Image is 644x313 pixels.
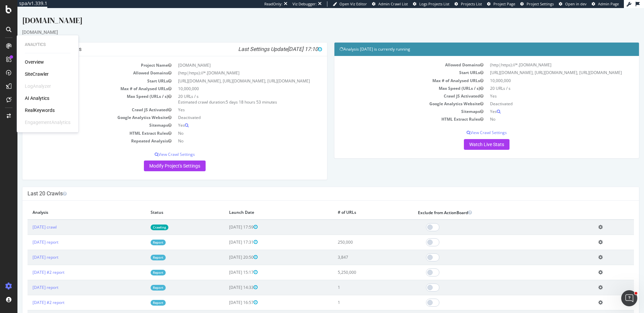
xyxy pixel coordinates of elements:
td: 20 URLs / s [469,76,616,84]
td: Sitemaps [322,100,469,107]
span: [DATE] 17:59 [212,216,240,222]
td: 5,250,000 [315,257,395,272]
th: # of URLs [315,198,395,211]
td: Deactivated [469,92,616,100]
td: 3,847 [315,242,395,257]
div: [DOMAIN_NAME] [5,21,622,27]
a: Projects List [454,1,482,7]
p: View Crawl Settings [10,143,305,149]
td: Allowed Domains [322,53,469,61]
span: Project Page [493,1,515,6]
span: Admin Page [598,1,619,6]
span: Projects List [461,1,482,6]
td: Crawl JS Activated [322,84,469,92]
td: Repeated Analysis [10,129,157,137]
td: Max Speed (URLs / s) [10,84,157,98]
div: EngagementAnalytics [25,119,70,126]
td: 250,000 [315,227,395,242]
td: Yes [469,84,616,92]
div: ReadOnly: [264,1,282,7]
td: 1 [315,272,395,287]
span: [DATE] 16:57 [212,292,240,297]
a: [DATE] #2 report [15,261,47,267]
a: Open in dev [559,1,587,7]
td: 10,000,000 [157,77,305,84]
td: [URL][DOMAIN_NAME], [URL][DOMAIN_NAME], [URL][DOMAIN_NAME] [469,61,616,68]
iframe: Intercom live chat [621,290,637,306]
a: Report [133,232,148,237]
span: Admin Crawl List [378,1,408,6]
h4: Last 20 Crawls [10,182,616,189]
div: LogAnalyzer [25,83,51,89]
a: AI Analytics [25,95,49,102]
td: No [469,107,616,115]
td: Google Analytics Website [322,92,469,100]
a: [DATE] report [15,276,41,282]
td: Max Speed (URLs / s) [322,76,469,84]
span: [DATE] 17:10 [270,38,305,44]
td: Yes [157,98,305,106]
th: Status [128,198,207,211]
span: [DATE] 14:33 [212,276,240,282]
a: Modify Project's Settings [126,152,188,163]
h4: Project Global Settings [10,38,305,45]
a: RealKeywords [25,107,55,114]
th: Analysis [10,198,128,211]
td: (http|https)://*.[DOMAIN_NAME] [469,53,616,61]
td: Yes [469,100,616,107]
a: [DATE] report [15,246,41,252]
a: [DATE] crawl [15,216,39,222]
td: 20 URLs / s Estimated crawl duration: [157,84,305,98]
td: Sitemaps [10,113,157,121]
th: Launch Date [207,198,315,211]
a: Logs Projects List [413,1,449,7]
a: Admin Crawl List [372,1,408,7]
a: Project Settings [520,1,554,7]
td: Max # of Analysed URLs [10,77,157,84]
th: Exclude from ActionBoard [395,198,576,211]
a: Open Viz Editor [333,1,367,7]
td: No [157,129,305,137]
a: Admin Page [592,1,619,7]
td: Start URLs [322,61,469,68]
td: HTML Extract Rules [10,121,157,129]
a: [DATE] #2 report [15,292,47,297]
a: Report [133,277,148,283]
span: Project Settings [527,1,554,6]
span: 5 days 18 hours 53 minutes [208,91,260,97]
a: Watch Live Stats [446,131,492,142]
td: Start URLs [10,69,157,77]
td: Yes [157,113,305,121]
a: [DATE] report [15,231,41,237]
div: Viz Debugger: [292,1,317,7]
i: Last Settings Update [221,38,305,45]
td: 1 [315,287,395,302]
td: [DOMAIN_NAME] [157,53,305,61]
td: No [157,121,305,129]
a: Report [133,247,148,252]
td: Deactivated [157,106,305,113]
a: Report [133,292,148,298]
td: Max # of Analysed URLs [322,69,469,76]
td: 10,000,000 [469,69,616,76]
a: SiteCrawler [25,71,49,77]
span: [DATE] 20:50 [212,246,240,252]
td: Google Analytics Website [10,106,157,113]
a: Project Page [487,1,515,7]
td: Project Name [10,53,157,61]
span: [DATE] 15:17 [212,261,240,267]
span: Open in dev [565,1,587,6]
span: Open Viz Editor [339,1,367,6]
td: Allowed Domains [10,61,157,69]
a: Overview [25,59,44,65]
div: [DOMAIN_NAME] [5,7,622,21]
div: Analytics [25,42,70,48]
h4: Analysis [DATE] is currently running [322,38,616,45]
p: View Crawl Settings [322,122,616,127]
a: Crawling [133,216,151,222]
